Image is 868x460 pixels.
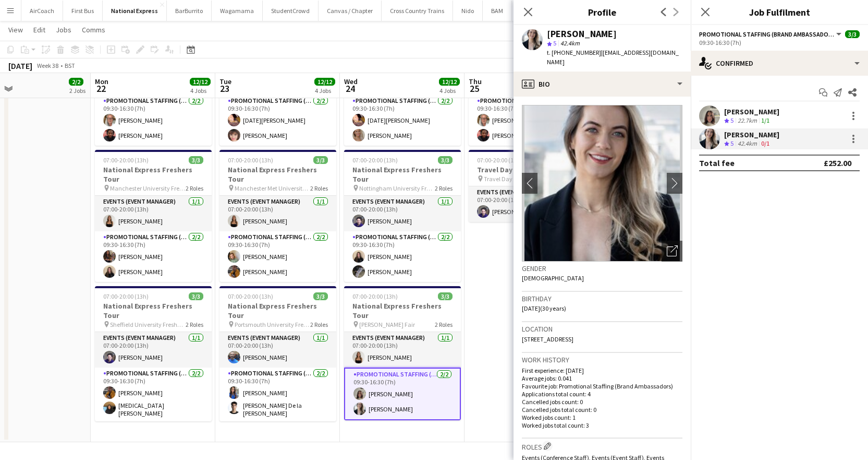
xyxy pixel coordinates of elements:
[761,116,769,124] app-skills-label: 1/1
[438,292,453,300] span: 3/3
[235,184,310,192] span: Manchester Met University Freshers Fair
[313,292,328,300] span: 3/3
[228,156,273,164] span: 07:00-20:00 (13h)
[483,1,512,21] button: BAM
[439,87,459,95] div: 4 Jobs
[522,264,682,273] h3: Gender
[522,390,682,398] p: Applications total count: 4
[167,1,212,21] button: BarBurrito
[235,321,310,328] span: Portsmouth University Freshers Fair
[95,332,212,368] app-card-role: Events (Event Manager)1/107:00-20:00 (13h)[PERSON_NAME]
[522,105,682,262] img: Crew avatar or photo
[189,156,203,164] span: 3/3
[547,49,601,56] span: t. [PHONE_NUMBER]
[103,1,167,21] button: National Express
[219,95,336,146] app-card-role: Promotional Staffing (Brand Ambassadors)2/209:30-16:30 (7h)[DATE][PERSON_NAME][PERSON_NAME]
[69,87,85,95] div: 2 Jobs
[190,87,210,95] div: 4 Jobs
[522,335,573,343] span: [STREET_ADDRESS]
[845,30,860,38] span: 3/3
[522,324,682,334] h3: Location
[699,30,835,38] span: Promotional Staffing (Brand Ambassadors)
[219,150,336,282] div: 07:00-20:00 (13h)3/3National Express Freshers Tour Manchester Met University Freshers Fair2 Roles...
[469,186,585,222] app-card-role: Events (Event Manager)1/107:00-20:00 (13h)[PERSON_NAME]
[730,139,733,147] span: 5
[724,107,779,116] div: [PERSON_NAME]
[219,165,336,184] h3: National Express Freshers Tour
[344,286,461,420] app-job-card: 07:00-20:00 (13h)3/3National Express Freshers Tour [PERSON_NAME] Fair2 RolesEvents (Event Manager...
[435,184,453,192] span: 2 Roles
[8,25,23,34] span: View
[344,77,358,86] span: Wed
[95,150,212,282] app-job-card: 07:00-20:00 (13h)3/3National Express Freshers Tour Manchester University Freshers Fair2 RolesEven...
[553,39,556,47] span: 5
[95,368,212,421] app-card-role: Promotional Staffing (Brand Ambassadors)2/209:30-16:30 (7h)[PERSON_NAME][MEDICAL_DATA][PERSON_NAME]
[439,78,460,86] span: 12/12
[736,116,759,125] div: 22.7km
[219,332,336,368] app-card-role: Events (Event Manager)1/107:00-20:00 (13h)[PERSON_NAME]
[34,62,60,69] span: Week 38
[699,39,860,46] div: 09:30-16:30 (7h)
[824,158,851,168] div: £252.00
[477,156,522,164] span: 07:00-20:00 (13h)
[736,139,759,148] div: 42.4km
[8,61,32,71] div: [DATE]
[103,156,149,164] span: 07:00-20:00 (13h)
[522,414,682,421] p: Worked jobs count: 1
[522,294,682,303] h3: Birthday
[467,82,482,95] span: 25
[522,304,566,312] span: [DATE] (30 years)
[95,196,212,231] app-card-role: Events (Event Manager)1/107:00-20:00 (13h)[PERSON_NAME]
[95,231,212,282] app-card-role: Promotional Staffing (Brand Ambassadors)2/209:30-16:30 (7h)[PERSON_NAME][PERSON_NAME]
[512,1,586,21] button: [GEOGRAPHIC_DATA]
[56,25,71,34] span: Jobs
[522,441,682,452] h3: Roles
[95,95,212,146] app-card-role: Promotional Staffing (Brand Ambassadors)2/209:30-16:30 (7h)[PERSON_NAME][PERSON_NAME]
[95,165,212,184] h3: National Express Freshers Tour
[344,368,461,420] app-card-role: Promotional Staffing (Brand Ambassadors)2/209:30-16:30 (7h)[PERSON_NAME][PERSON_NAME]
[110,321,186,328] span: Sheffield University Freshers Fair
[344,95,461,146] app-card-role: Promotional Staffing (Brand Ambassadors)2/209:30-16:30 (7h)[DATE][PERSON_NAME][PERSON_NAME]
[319,1,382,21] button: Canvas / Chapter
[522,406,682,414] p: Cancelled jobs total count: 0
[103,292,149,300] span: 07:00-20:00 (13h)
[69,78,83,86] span: 2/2
[469,95,585,146] app-card-role: Promotional Staffing (Brand Ambassadors)2/209:30-16:30 (7h)[PERSON_NAME][PERSON_NAME]
[218,82,231,95] span: 23
[95,77,108,86] span: Mon
[382,1,453,21] button: Cross Country Trains
[352,156,398,164] span: 07:00-20:00 (13h)
[315,87,335,95] div: 4 Jobs
[761,139,769,147] app-skills-label: 0/1
[359,321,415,328] span: [PERSON_NAME] Fair
[352,292,398,300] span: 07:00-20:00 (13h)
[435,321,453,328] span: 2 Roles
[344,150,461,282] app-job-card: 07:00-20:00 (13h)3/3National Express Freshers Tour Nottingham University Freshers Fair2 RolesEven...
[95,286,212,421] div: 07:00-20:00 (13h)3/3National Express Freshers Tour Sheffield University Freshers Fair2 RolesEvent...
[21,1,63,21] button: AirCoach
[82,25,105,34] span: Comms
[65,62,75,69] div: BST
[313,156,328,164] span: 3/3
[514,5,691,19] h3: Profile
[522,355,682,364] h3: Work history
[662,241,682,262] div: Open photos pop-in
[219,77,231,86] span: Tue
[344,231,461,282] app-card-role: Promotional Staffing (Brand Ambassadors)2/209:30-16:30 (7h)[PERSON_NAME][PERSON_NAME]
[219,286,336,421] app-job-card: 07:00-20:00 (13h)3/3National Express Freshers Tour Portsmouth University Freshers Fair2 RolesEven...
[110,184,186,192] span: Manchester University Freshers Fair
[691,5,868,19] h3: Job Fulfilment
[344,165,461,184] h3: National Express Freshers Tour
[344,196,461,231] app-card-role: Events (Event Manager)1/107:00-20:00 (13h)[PERSON_NAME]
[522,382,682,390] p: Favourite job: Promotional Staffing (Brand Ambassadors)
[484,175,512,183] span: Travel Day
[93,82,108,95] span: 22
[95,301,212,320] h3: National Express Freshers Tour
[522,274,584,282] span: [DEMOGRAPHIC_DATA]
[219,301,336,320] h3: National Express Freshers Tour
[186,321,203,328] span: 2 Roles
[52,23,76,37] a: Jobs
[189,292,203,300] span: 3/3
